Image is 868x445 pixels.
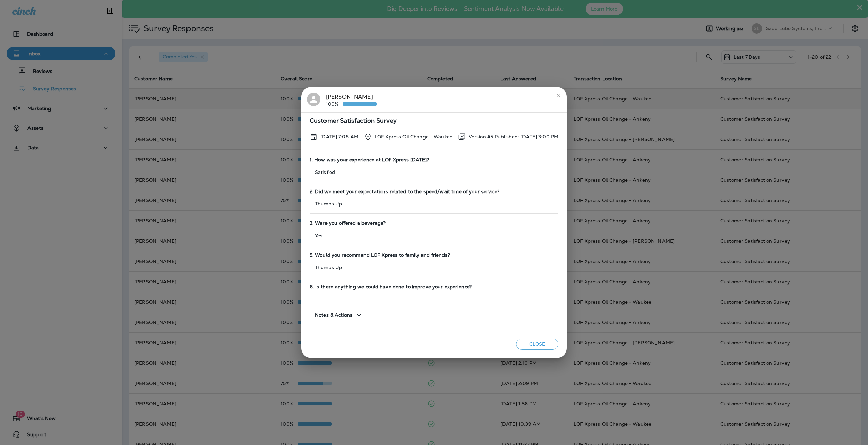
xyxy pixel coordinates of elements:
button: close [553,90,564,101]
span: 1. How was your experience at LOF Xpress [DATE]? [310,157,558,163]
button: Notes & Actions [310,305,369,325]
button: Close [516,339,558,350]
span: 6. Is there anything we could have done to improve your experience? [310,284,558,290]
p: LOF Xpress Oil Change - Waukee [375,134,452,139]
p: Oct 3, 2025 7:08 AM [320,134,358,139]
p: Thumbs Up [310,265,558,270]
p: 100% [326,101,343,107]
div: [PERSON_NAME] [326,93,377,107]
span: Notes & Actions [315,312,352,318]
p: Satisfied [310,169,558,175]
p: Version #5 Published: [DATE] 3:00 PM [469,134,558,139]
span: Customer Satisfaction Survey [310,118,558,124]
span: 3. Were you offered a beverage? [310,220,558,226]
span: 2. Did we meet your expectations related to the speed/wait time of your service? [310,189,558,195]
p: Thumbs Up [310,201,558,206]
span: 5. Would you recommend LOF Xpress to family and friends? [310,252,558,258]
p: Yes [310,233,558,238]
